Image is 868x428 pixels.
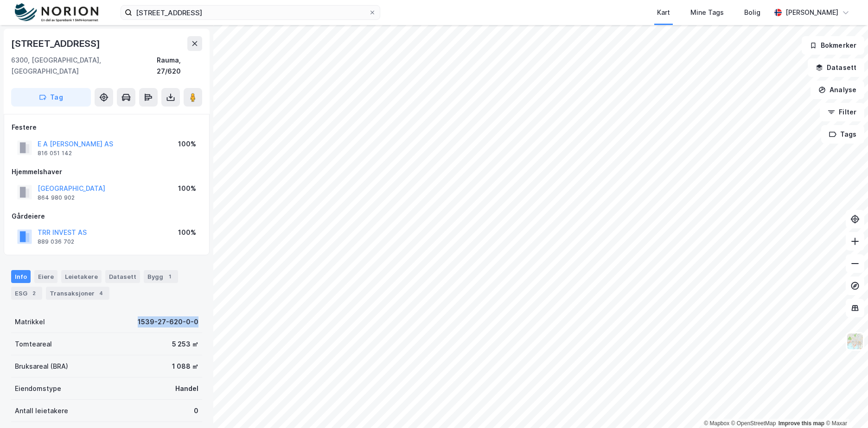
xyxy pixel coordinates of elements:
[15,383,61,394] div: Eiendomstype
[820,103,864,121] button: Filter
[194,405,198,416] div: 0
[11,36,102,51] div: [STREET_ADDRESS]
[34,270,57,283] div: Eiere
[157,55,202,77] div: Rauma, 27/620
[802,36,864,55] button: Bokmerker
[846,333,864,350] img: Z
[15,339,52,350] div: Tomteareal
[704,420,729,427] a: Mapbox
[15,405,68,416] div: Antall leietakere
[12,211,202,222] div: Gårdeiere
[165,272,174,281] div: 1
[178,138,196,150] div: 100%
[29,289,38,298] div: 2
[172,361,198,372] div: 1 088 ㎡
[785,7,838,18] div: [PERSON_NAME]
[46,287,109,300] div: Transaksjoner
[12,166,202,177] div: Hjemmelshaver
[96,289,106,298] div: 4
[811,81,864,99] button: Analyse
[12,122,202,133] div: Festere
[779,420,824,427] a: Improve this map
[808,58,864,77] button: Datasett
[690,7,724,18] div: Mine Tags
[15,3,98,22] img: norion-logo.80e7a08dc31c2e691866.png
[175,383,198,394] div: Handel
[11,270,31,283] div: Info
[657,7,670,18] div: Kart
[822,384,868,428] iframe: Chat Widget
[138,316,198,327] div: 1539-27-620-0-0
[11,55,157,77] div: 6300, [GEOGRAPHIC_DATA], [GEOGRAPHIC_DATA]
[822,384,868,428] div: Kontrollprogram for chat
[105,270,140,283] div: Datasett
[11,287,42,300] div: ESG
[38,194,75,201] div: 864 980 902
[15,361,68,372] div: Bruksareal (BRA)
[144,270,178,283] div: Bygg
[178,227,196,238] div: 100%
[61,270,102,283] div: Leietakere
[38,150,72,157] div: 816 051 142
[172,339,198,350] div: 5 253 ㎡
[15,316,45,327] div: Matrikkel
[731,420,776,427] a: OpenStreetMap
[744,7,760,18] div: Bolig
[178,183,196,194] div: 100%
[38,238,74,245] div: 889 036 702
[11,88,91,107] button: Tag
[132,6,369,19] input: Søk på adresse, matrikkel, gårdeiere, leietakere eller personer
[821,125,864,144] button: Tags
